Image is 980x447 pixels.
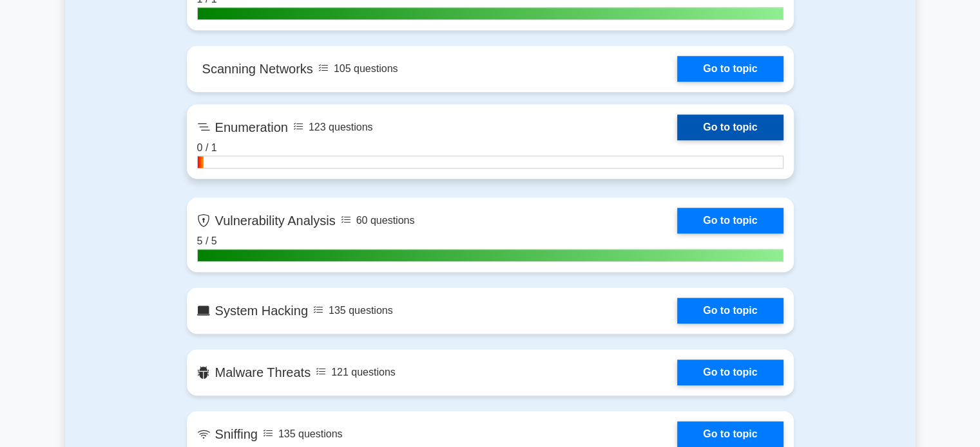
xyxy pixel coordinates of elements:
[677,114,783,140] a: Go to topic
[677,421,783,447] a: Go to topic
[677,360,783,385] a: Go to topic
[677,56,783,82] a: Go to topic
[677,298,783,324] a: Go to topic
[677,208,783,233] a: Go to topic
